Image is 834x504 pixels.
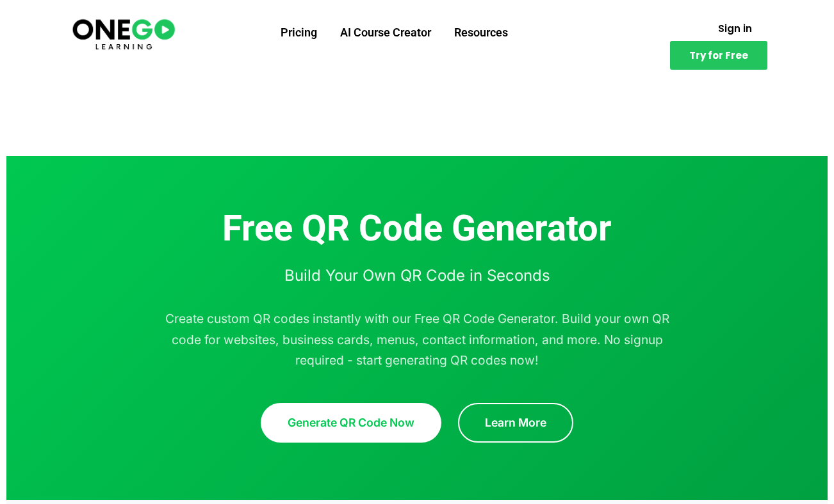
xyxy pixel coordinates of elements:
span: Sign in [718,24,752,33]
p: Build Your Own QR Code in Seconds [45,263,789,289]
a: Generate QR Code Now [261,403,441,443]
p: Create custom QR codes instantly with our Free QR Code Generator. Build your own QR code for webs... [161,308,673,371]
a: Pricing [269,16,329,49]
h1: Free QR Code Generator [45,207,789,250]
a: Try for Free [670,41,767,70]
span: Try for Free [689,51,748,60]
a: AI Course Creator [329,16,443,49]
a: Learn More [458,403,573,443]
a: Resources [443,16,519,49]
a: Sign in [703,16,767,41]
